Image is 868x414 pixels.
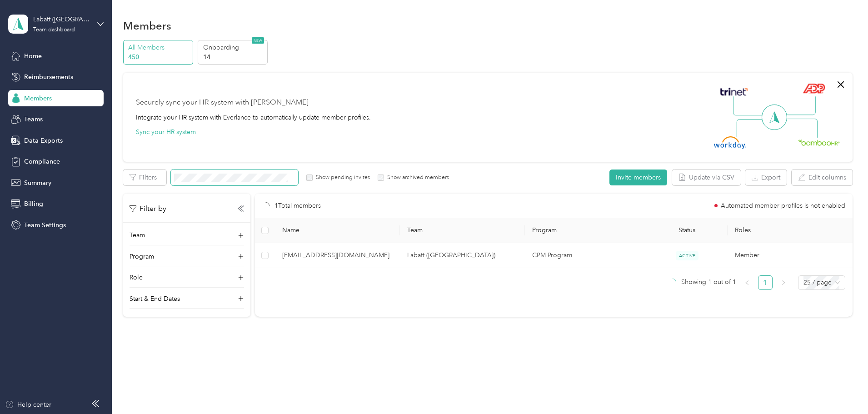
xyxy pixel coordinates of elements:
p: 1 Total members [274,201,321,211]
button: Update via CSV [672,170,741,185]
span: Home [24,51,42,61]
span: Members [24,94,52,103]
li: Next Page [776,275,791,290]
img: Line Right Up [784,96,816,115]
p: 450 [128,52,190,62]
span: Name [282,226,393,234]
button: Help center [5,400,51,409]
button: Filters [123,170,166,185]
p: All Members [128,43,190,52]
li: 1 [758,275,773,290]
span: [EMAIL_ADDRESS][DOMAIN_NAME] [282,250,393,260]
div: Team dashboard [33,27,75,33]
span: NEW [252,37,264,44]
img: ADP [803,83,825,94]
td: germain.mathurin@labatt.com [275,243,400,268]
img: Line Left Up [733,96,765,116]
span: Showing 1 out of 1 [681,275,736,289]
button: Invite members [609,170,667,185]
p: Start & End Dates [130,294,180,304]
button: Edit columns [792,170,853,185]
span: Billing [24,199,43,209]
span: Data Exports [24,136,63,145]
span: left [744,280,750,285]
p: Onboarding [203,43,265,52]
span: Teams [24,115,43,124]
img: Line Left Down [736,119,768,137]
span: Compliance [24,157,60,166]
img: Workday [714,136,746,149]
p: Program [130,252,154,261]
div: Page Size [798,275,845,290]
a: 1 [758,276,772,289]
button: right [776,275,791,290]
span: Reimbursements [24,72,73,82]
iframe: Everlance-gr Chat Button Frame [817,363,868,414]
td: Member [728,243,853,268]
th: Roles [728,218,853,243]
button: Sync your HR system [136,127,196,137]
span: ACTIVE [676,251,698,260]
th: Program [525,218,647,243]
td: CPM Program [525,243,647,268]
th: Status [646,218,727,243]
span: Summary [24,178,51,188]
img: BambooHR [798,139,840,145]
p: Role [130,273,143,282]
img: Trinet [718,85,750,98]
span: Team Settings [24,220,66,230]
th: Name [275,218,400,243]
button: Export [745,170,787,185]
div: Integrate your HR system with Everlance to automatically update member profiles. [136,113,371,122]
li: Previous Page [740,275,754,290]
label: Show pending invites [313,174,370,182]
label: Show archived members [384,174,449,182]
img: Line Right Down [786,119,818,138]
p: Filter by [130,203,166,214]
p: 14 [203,52,265,62]
span: right [781,280,786,285]
h1: Members [123,21,171,30]
div: Securely sync your HR system with [PERSON_NAME] [136,97,309,108]
p: Team [130,230,145,240]
div: Labatt ([GEOGRAPHIC_DATA]) [33,15,90,24]
span: 25 / page [803,276,840,289]
span: Automated member profiles is not enabled [721,203,845,209]
button: left [740,275,754,290]
th: Team [400,218,525,243]
td: Labatt (Quebec) [400,243,525,268]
